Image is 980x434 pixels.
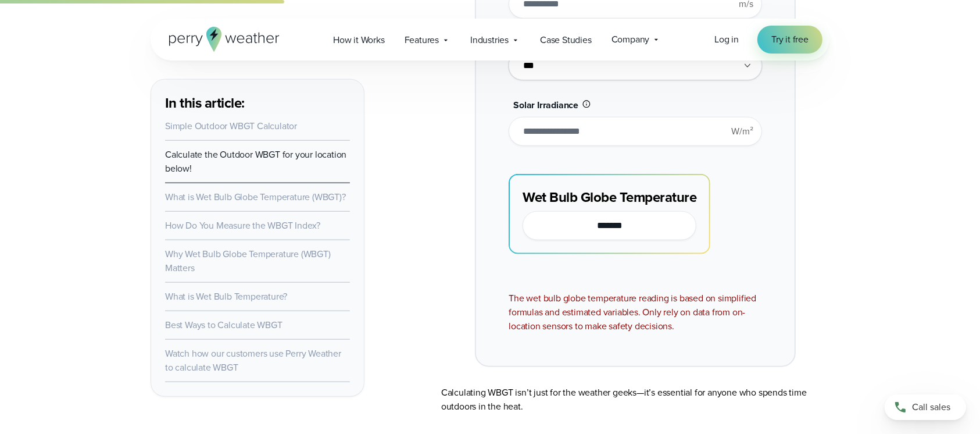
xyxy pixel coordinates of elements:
span: How it Works [333,33,385,47]
a: What is Wet Bulb Globe Temperature (WBGT)? [165,190,346,204]
a: How Do You Measure the WBGT Index? [165,219,320,232]
span: Industries [470,33,509,47]
span: Log in [714,33,739,46]
a: How it Works [323,28,395,52]
a: Watch how our customers use Perry Weather to calculate WBGT [165,347,341,374]
span: Features [405,33,439,47]
span: Call sales [912,400,950,414]
a: Simple Outdoor WBGT Calculator [165,119,297,133]
p: Calculating WBGT isn’t just for the weather geeks—it’s essential for anyone who spends time outdo... [441,386,829,414]
h3: In this article: [165,94,350,112]
a: Why Wet Bulb Globe Temperature (WBGT) Matters [165,247,331,275]
a: Calculate the Outdoor WBGT for your location below! [165,148,346,175]
a: Log in [714,33,739,47]
a: What is Wet Bulb Temperature? [165,290,287,303]
span: Case Studies [540,33,592,47]
div: The wet bulb globe temperature reading is based on simplified formulas and estimated variables. O... [509,291,761,333]
a: Best Ways to Calculate WBGT [165,318,282,332]
span: Solar Irradiance [513,98,578,112]
span: Company [611,33,650,47]
span: Try it free [771,33,809,47]
a: Call sales [885,394,966,420]
a: Case Studies [530,28,602,52]
a: Try it free [757,26,822,54]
